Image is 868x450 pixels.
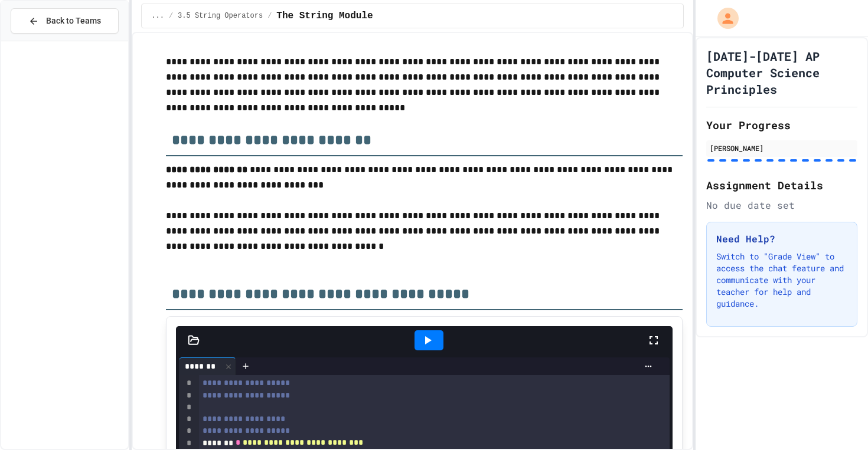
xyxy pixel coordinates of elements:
span: ... [151,11,164,21]
h2: Assignment Details [706,177,857,193]
span: 3.5 String Operators [178,11,263,21]
div: No due date set [706,198,857,212]
div: My Account [705,5,742,32]
button: Back to Teams [11,8,119,34]
span: The String Module [276,9,373,23]
span: / [169,11,173,21]
div: [PERSON_NAME] [710,143,854,153]
span: Back to Teams [46,15,101,27]
span: / [267,11,272,21]
p: Switch to "Grade View" to access the chat feature and communicate with your teacher for help and ... [716,251,847,310]
h2: Your Progress [706,117,857,133]
h3: Need Help? [716,232,847,246]
h1: [DATE]-[DATE] AP Computer Science Principles [706,48,857,97]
